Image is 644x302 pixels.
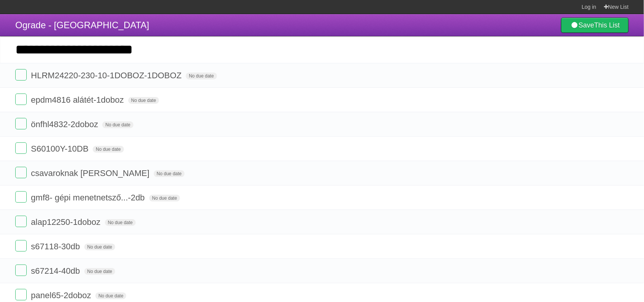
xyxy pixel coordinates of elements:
[15,142,27,154] label: Done
[15,240,27,252] label: Done
[15,118,27,129] label: Done
[149,195,180,202] span: No due date
[15,69,27,81] label: Done
[95,292,126,299] span: No due date
[31,193,147,202] span: gmf8- gépi menetnetsző...-2db
[31,291,93,300] span: panel65-2doboz
[31,168,151,178] span: csavaroknak [PERSON_NAME]
[128,97,159,104] span: No due date
[15,216,27,227] label: Done
[31,95,126,105] span: epdm4816 alátét-1doboz
[15,167,27,178] label: Done
[561,18,629,33] a: SaveThis List
[15,20,149,30] span: Ograde - [GEOGRAPHIC_DATA]
[15,191,27,203] label: Done
[31,217,102,227] span: alap12250-1doboz
[84,244,115,250] span: No due date
[154,170,185,177] span: No due date
[93,146,124,153] span: No due date
[15,289,27,300] label: Done
[15,265,27,276] label: Done
[84,268,115,275] span: No due date
[31,120,100,129] span: önfhl4832-2doboz
[186,73,217,79] span: No due date
[15,94,27,105] label: Done
[31,242,82,251] span: s67118-30db
[31,266,82,276] span: s67214-40db
[31,71,184,80] span: HLRM24220-230-10-1DOBOZ-1DOBOZ
[102,121,133,128] span: No due date
[594,21,620,29] b: This List
[31,144,90,153] span: S60100Y-10DB
[105,219,136,226] span: No due date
